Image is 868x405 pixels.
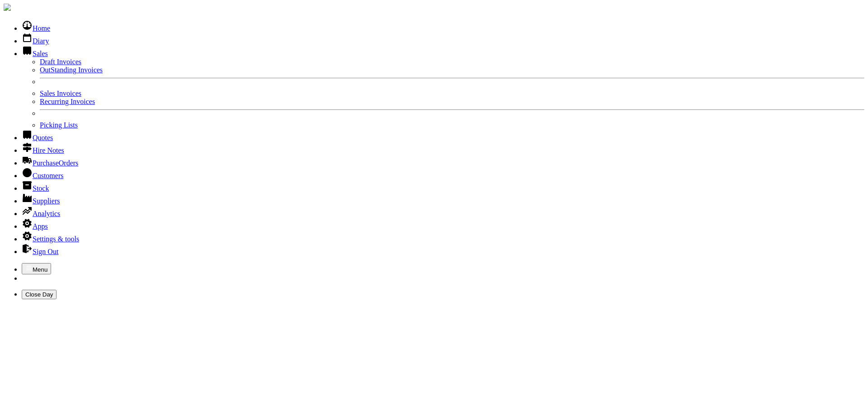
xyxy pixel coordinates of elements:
a: Diary [22,37,49,45]
a: Sign Out [22,248,58,255]
a: Settings & tools [22,235,79,243]
a: Picking Lists [40,121,78,129]
li: Hire Notes [22,142,864,155]
a: Sales [22,50,48,57]
a: Hire Notes [22,146,64,154]
li: Stock [22,180,864,193]
button: Close Day [22,290,57,299]
a: Draft Invoices [40,58,81,66]
a: Recurring Invoices [40,98,95,105]
li: Suppliers [22,193,864,205]
a: PurchaseOrders [22,159,78,167]
ul: Sales [22,58,864,129]
a: OutStanding Invoices [40,66,103,74]
button: Menu [22,263,51,274]
a: Sales Invoices [40,89,81,97]
a: Quotes [22,134,53,141]
img: companylogo.jpg [4,4,11,11]
a: Customers [22,172,63,179]
a: Analytics [22,210,60,217]
a: Stock [22,184,49,192]
a: Apps [22,222,48,230]
a: Home [22,24,50,32]
li: Sales [22,45,864,129]
a: Suppliers [22,197,60,205]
